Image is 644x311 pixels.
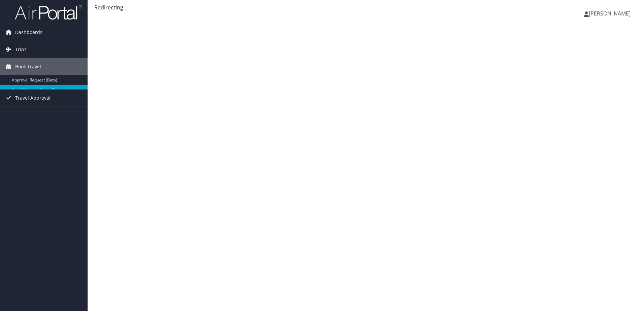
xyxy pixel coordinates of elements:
[15,4,82,20] img: airportal-logo.png
[94,3,637,11] div: Redirecting...
[15,58,41,75] span: Book Travel
[589,10,631,17] span: [PERSON_NAME]
[584,3,637,24] a: [PERSON_NAME]
[15,41,27,58] span: Trips
[15,24,42,41] span: Dashboards
[15,90,51,106] span: Travel Approval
